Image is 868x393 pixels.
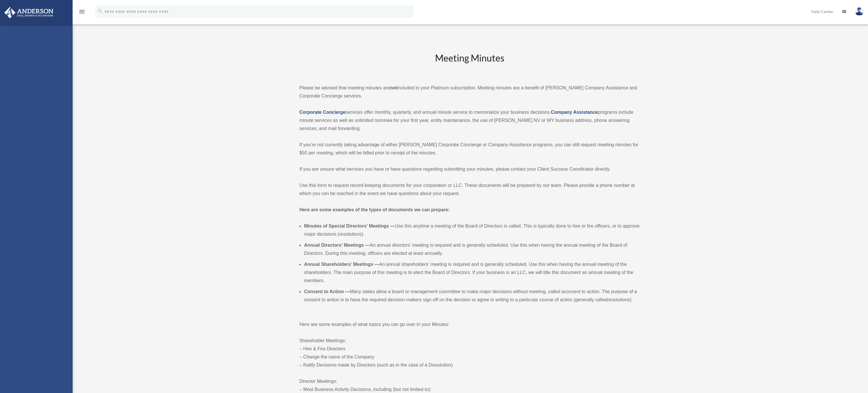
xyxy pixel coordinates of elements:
[299,165,640,173] p: If you are unsure what services you have or have questions regarding submitting your minutes, ple...
[304,223,395,228] b: Minutes of Special Directors’ Meetings —
[587,289,599,294] em: action
[608,297,630,302] em: resolutions
[299,181,640,198] p: Use this form to request record-keeping documents for your corporation or LLC. These documents wi...
[564,289,586,294] em: consent to
[304,222,640,238] li: Use this anytime a meeting of the Board of Directors is called. This is typically done to hire or...
[304,241,640,257] li: An annual directors’ meeting is required and is generally scheduled. Use this when having the ann...
[299,52,640,76] h2: Meeting Minutes
[78,8,85,15] i: menu
[299,141,640,157] p: If you’re not currently taking advantage of either [PERSON_NAME] Corporate Concierge or Company A...
[390,85,397,90] strong: not
[304,289,350,294] b: Consent to Action —
[339,232,362,237] em: resolutions
[97,8,103,14] i: search
[304,260,640,285] li: An annual shareholders’ meeting is required and is generally scheduled. Use this when having the ...
[299,108,640,133] p: services offer monthly, quarterly, and annual minute service to memorialize your business decisio...
[78,10,85,15] a: menu
[299,207,450,212] strong: Here are some examples of the types of documents we can prepare:
[551,110,598,115] a: Company Assistance
[304,243,370,248] b: Annual Directors’ Meetings —
[855,7,864,16] img: User Pic
[304,288,640,304] li: Many states allow a board or management committee to make major decisions without meeting, called...
[299,337,640,369] p: Shareholder Meetings: – Hire & Fire Directors – Change the name of the Company – Ratify Decisions...
[299,84,640,100] p: Please be advised that meeting minutes are included in your Platinum subscription. Meeting minute...
[304,262,379,267] b: Annual Shareholders’ Meetings —
[299,110,346,115] a: Corporate Concierge
[299,320,640,329] p: Here are some examples of what topics you can go over in your Minutes:
[3,7,55,18] img: Anderson Advisors Platinum Portal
